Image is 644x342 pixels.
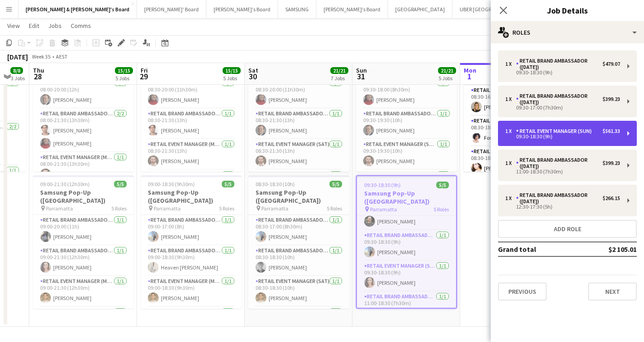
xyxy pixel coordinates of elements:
[327,205,342,212] span: 5 Roles
[141,170,242,201] app-card-role: RETAIL Brand Ambassador (Mon - Fri)1/1
[30,53,52,60] span: Week 35
[141,139,242,170] app-card-role: RETAIL Event Manager (Mon - Fri)1/108:30-21:30 (13h)[PERSON_NAME]
[464,38,565,172] app-job-card: In progress08:30-18:00 (9h30m)4/4Samsung Pop-Up ([GEOGRAPHIC_DATA]) Chadstone4 RolesRETAIL Brand ...
[261,205,288,212] span: Parramatta
[388,0,452,18] button: [GEOGRAPHIC_DATA]
[46,205,73,212] span: Parramatta
[603,61,620,67] div: $479.07
[7,22,20,30] span: View
[248,139,349,170] app-card-role: RETAIL Event Manager (Sat)1/108:30-21:30 (13h)[PERSON_NAME]
[33,307,134,337] app-card-role: RETAIL Brand Ambassador (Mon - Fri)1/1
[247,71,258,82] span: 30
[505,195,516,201] div: 1 x
[438,67,456,74] span: 21/21
[505,70,620,75] div: 09:30-18:30 (9h)
[452,0,530,18] button: UBER [GEOGRAPHIC_DATA]
[498,283,547,301] button: Previous
[364,182,401,188] span: 09:30-18:30 (9h)
[331,75,348,82] div: 7 Jobs
[33,78,134,109] app-card-role: RETAIL Brand Ambassador (Mon - Fri)1/108:00-20:00 (12h)[PERSON_NAME]
[10,67,23,74] span: 8/8
[33,175,134,309] app-job-card: 09:00-21:30 (12h30m)5/5Samsung Pop-Up ([GEOGRAPHIC_DATA]) Parramatta5 RolesRETAIL Brand Ambassado...
[329,181,342,187] span: 5/5
[141,276,242,307] app-card-role: RETAIL Event Manager (Mon - Fri)1/109:00-18:30 (9h30m)[PERSON_NAME]
[248,38,349,172] app-job-card: 08:30-21:30 (13h)5/5Samsung Pop-Up ([GEOGRAPHIC_DATA]) Chadstone5 RolesRETAIL Brand Ambassador ([...
[370,206,397,213] span: Parramatta
[33,38,134,172] app-job-card: 08:00-21:30 (13h30m)5/5Samsung Pop-Up ([GEOGRAPHIC_DATA]) Chadstone4 RolesRETAIL Brand Ambassador...
[33,188,134,205] h3: Samsung Pop-Up ([GEOGRAPHIC_DATA])
[141,246,242,276] app-card-role: RETAIL Brand Ambassador (Mon - Fri)1/109:00-18:30 (9h30m)Heaven [PERSON_NAME]
[256,181,295,187] span: 08:30-18:30 (10h)
[248,307,349,337] app-card-role: RETAIL Brand Ambassador ([DATE])1/1
[7,52,28,61] div: [DATE]
[33,152,134,183] app-card-role: RETAIL Event Manager (Mon - Fri)1/108:00-21:30 (13h30m)[PERSON_NAME]
[464,116,565,146] app-card-role: RETAIL Brand Ambassador (Mon - Fri)1/108:30-18:00 (9h30m)Fortuna Kebede
[603,128,620,134] div: $561.33
[223,75,240,82] div: 5 Jobs
[357,292,456,322] app-card-role: RETAIL Brand Ambassador ([DATE])1/111:00-18:30 (7h30m)
[464,66,476,74] span: Mon
[603,160,620,166] div: $399.23
[462,71,476,82] span: 1
[248,215,349,246] app-card-role: RETAIL Brand Ambassador ([DATE])1/108:30-17:00 (8h30m)[PERSON_NAME]
[11,75,25,82] div: 3 Jobs
[48,22,62,30] span: Jobs
[516,128,595,134] div: RETAIL Event Manager (Sun)
[505,160,516,166] div: 1 x
[139,71,148,82] span: 29
[356,170,457,201] app-card-role: RETAIL Brand Ambassador ([DATE])1/1
[357,189,456,205] h3: Samsung Pop-Up ([GEOGRAPHIC_DATA])
[115,75,132,82] div: 5 Jobs
[33,276,134,307] app-card-role: RETAIL Event Manager (Mon - Fri)1/109:00-21:30 (12h30m)[PERSON_NAME]
[588,283,637,301] button: Next
[141,38,242,172] app-job-card: 08:30-21:30 (13h)5/5Samsung Pop-Up ([GEOGRAPHIC_DATA]) Chadstone5 RolesRETAIL Brand Ambassador (M...
[115,67,133,74] span: 15/15
[248,188,349,205] h3: Samsung Pop-Up ([GEOGRAPHIC_DATA])
[436,182,449,188] span: 5/5
[248,66,258,74] span: Sat
[434,206,449,213] span: 5 Roles
[248,175,349,309] app-job-card: 08:30-18:30 (10h)5/5Samsung Pop-Up ([GEOGRAPHIC_DATA]) Parramatta5 RolesRETAIL Brand Ambassador (...
[141,78,242,109] app-card-role: RETAIL Brand Ambassador (Mon - Fri)1/108:30-20:00 (11h30m)[PERSON_NAME]
[248,109,349,139] app-card-role: RETAIL Brand Ambassador ([DATE])1/108:30-21:30 (13h)[PERSON_NAME]
[330,67,348,74] span: 21/21
[505,134,620,139] div: 09:30-18:30 (9h)
[464,146,565,177] app-card-role: RETAIL Event Manager (Mon - Fri)1/108:30-18:00 (9h30m)[PERSON_NAME]
[356,139,457,170] app-card-role: RETAIL Event Manager (Sun)1/109:30-19:30 (10h)[PERSON_NAME]
[111,205,127,212] span: 5 Roles
[141,307,242,337] app-card-role: RETAIL Brand Ambassador (Mon - Fri)1/1
[356,175,457,309] app-job-card: 09:30-18:30 (9h)5/5Samsung Pop-Up ([GEOGRAPHIC_DATA]) Parramatta5 RolesRETAIL Brand Ambassador ([...
[141,109,242,139] app-card-role: RETAIL Brand Ambassador (Mon - Fri)1/108:30-21:30 (13h)[PERSON_NAME]
[357,261,456,292] app-card-role: RETAIL Event Manager (Sun)1/109:30-18:30 (9h)[PERSON_NAME]
[223,67,241,74] span: 15/15
[498,220,637,238] button: Add role
[505,96,516,102] div: 1 x
[355,71,367,82] span: 31
[505,61,516,67] div: 1 x
[316,0,388,18] button: [PERSON_NAME]'s Board
[248,276,349,307] app-card-role: RETAIL Event Manager (Sat)1/108:30-18:30 (10h)[PERSON_NAME]
[18,0,137,18] button: [PERSON_NAME] & [PERSON_NAME]'s Board
[219,205,234,212] span: 5 Roles
[498,242,580,256] td: Grand total
[248,170,349,201] app-card-role: RETAIL Brand Ambassador ([DATE])1/1
[491,5,644,16] h3: Job Details
[40,181,90,187] span: 09:00-21:30 (12h30m)
[505,128,516,134] div: 1 x
[114,181,127,187] span: 5/5
[248,78,349,109] app-card-role: RETAIL Brand Ambassador ([DATE])1/108:30-20:00 (11h30m)[PERSON_NAME]
[148,181,195,187] span: 09:00-18:30 (9h30m)
[137,0,206,18] button: [PERSON_NAME]' Board
[356,109,457,139] app-card-role: RETAIL Brand Ambassador ([DATE])1/109:30-19:30 (10h)[PERSON_NAME]
[356,66,367,74] span: Sun
[56,53,68,60] div: AEST
[141,215,242,246] app-card-role: RETAIL Brand Ambassador (Mon - Fri)1/109:00-17:00 (8h)[PERSON_NAME]
[356,38,457,172] div: 09:30-19:30 (10h)5/5Samsung Pop-Up ([GEOGRAPHIC_DATA]) Chadstone5 RolesRETAIL Brand Ambassador ([...
[438,75,456,82] div: 5 Jobs
[505,105,620,110] div: 09:30-17:00 (7h30m)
